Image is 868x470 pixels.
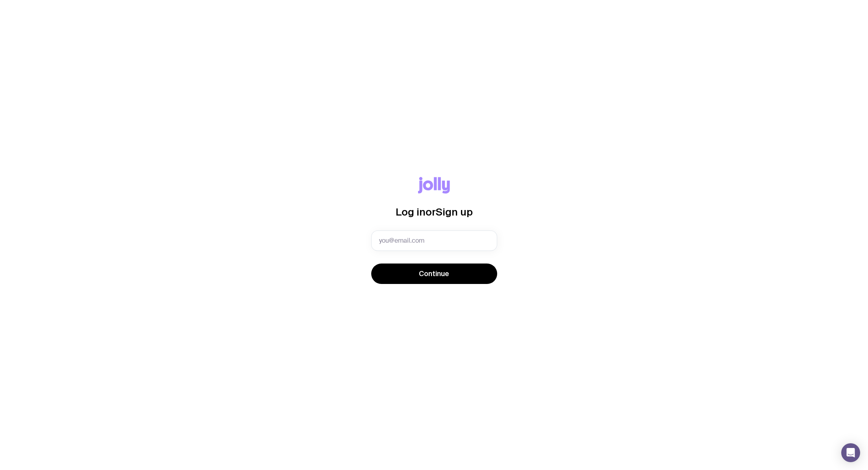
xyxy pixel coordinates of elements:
[396,206,426,217] span: Log in
[426,206,436,217] span: or
[371,230,497,251] input: you@email.com
[436,206,473,217] span: Sign up
[841,443,860,462] div: Open Intercom Messenger
[419,269,449,278] span: Continue
[371,264,497,284] button: Continue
